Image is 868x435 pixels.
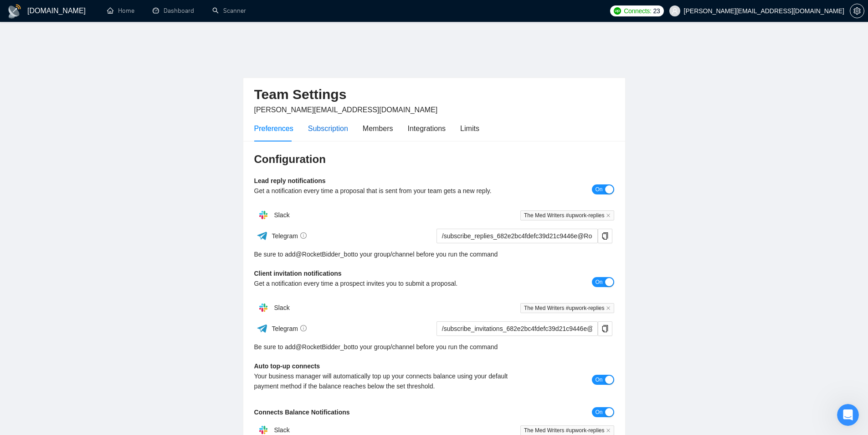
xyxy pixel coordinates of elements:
[272,232,307,240] span: Telegram
[606,306,611,310] span: close
[254,85,614,104] h2: Team Settings
[460,123,479,134] div: Limits
[274,426,289,434] span: Slack
[672,8,678,14] span: user
[254,270,342,277] b: Client invitation notifications
[274,304,289,311] span: Slack
[653,6,660,16] span: 23
[272,325,307,332] span: Telegram
[598,229,612,243] button: copy
[107,7,134,15] a: homeHome
[254,342,614,352] div: Be sure to add to your group/channel before you run the command
[595,184,602,194] span: On
[254,186,524,196] div: Get a notification every time a proposal that is sent from your team gets a new reply.
[520,303,614,313] span: The Med Writers #upwork-replies
[254,371,524,391] div: Your business manager will automatically top up your connects balance using your default payment ...
[595,277,602,287] span: On
[300,325,307,331] span: info-circle
[254,362,320,370] b: Auto top-up connects
[308,123,348,134] div: Subscription
[296,249,353,259] a: @RocketBidder_bot
[254,177,326,184] b: Lead reply notifications
[408,123,446,134] div: Integrations
[254,206,272,224] img: hpQkSZIkSZIkSZIkSZIkSZIkSZIkSZIkSZIkSZIkSZIkSZIkSZIkSZIkSZIkSZIkSZIkSZIkSZIkSZIkSZIkSZIkSZIkSZIkS...
[254,152,614,167] h3: Configuration
[257,323,268,334] img: ww3wtPAAAAAElFTkSuQmCC
[606,428,611,433] span: close
[257,230,268,241] img: ww3wtPAAAAAElFTkSuQmCC
[254,106,438,114] span: [PERSON_NAME][EMAIL_ADDRESS][DOMAIN_NAME]
[254,299,272,317] img: hpQkSZIkSZIkSZIkSZIkSZIkSZIkSZIkSZIkSZIkSZIkSZIkSZIkSZIkSZIkSZIkSZIkSZIkSZIkSZIkSZIkSZIkSZIkSZIkS...
[598,325,612,332] span: copy
[296,342,353,352] a: @RocketBidder_bot
[274,211,289,219] span: Slack
[614,7,621,15] img: upwork-logo.png
[300,232,307,239] span: info-circle
[598,232,612,240] span: copy
[606,213,611,218] span: close
[254,249,614,259] div: Be sure to add to your group/channel before you run the command
[595,407,602,417] span: On
[598,321,612,336] button: copy
[212,7,246,15] a: searchScanner
[254,409,350,416] b: Connects Balance Notifications
[850,7,864,15] a: setting
[850,4,864,18] button: setting
[595,375,602,385] span: On
[520,210,614,220] span: The Med Writers #upwork-replies
[837,404,859,426] iframe: Intercom live chat
[254,278,524,288] div: Get a notification every time a prospect invites you to submit a proposal.
[7,4,22,19] img: logo
[624,6,651,16] span: Connects:
[254,123,293,134] div: Preferences
[363,123,393,134] div: Members
[153,7,194,15] a: dashboardDashboard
